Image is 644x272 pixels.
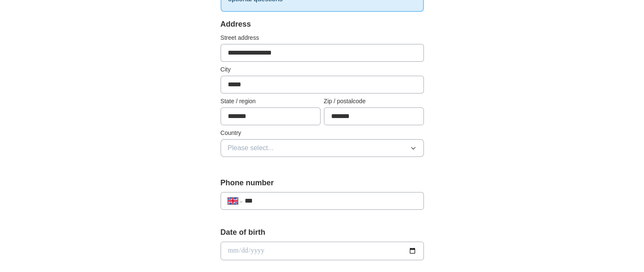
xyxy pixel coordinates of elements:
label: Country [221,129,424,137]
label: State / region [221,97,321,106]
label: Phone number [221,177,424,189]
label: Street address [221,33,424,42]
label: Zip / postalcode [324,97,424,106]
label: City [221,65,424,74]
label: Date of birth [221,227,424,238]
button: Please select... [221,139,424,157]
span: Please select... [228,143,274,153]
div: Address [221,19,424,30]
